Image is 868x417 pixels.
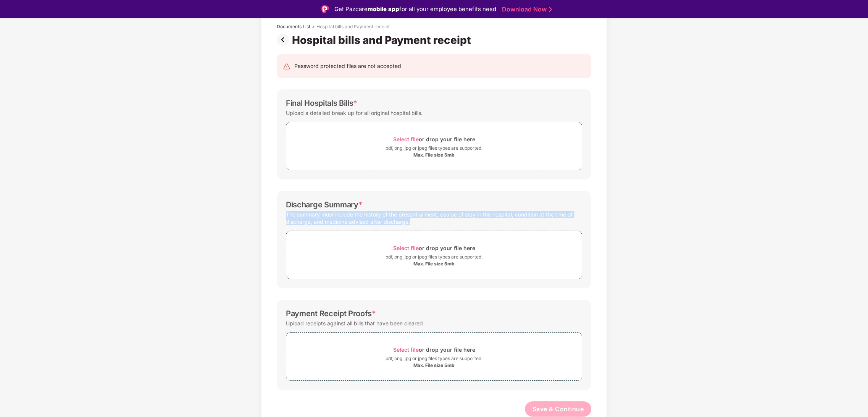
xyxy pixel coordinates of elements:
[286,237,582,273] span: Select fileor drop your file herepdf, png, jpg or jpeg files types are supported.Max. File size 5mb
[386,144,482,152] div: pdf, png, jpg or jpeg files types are supported.
[316,24,390,30] div: Hospital bills and Payment receipt
[312,24,315,30] div: >
[277,24,310,30] div: Documents List
[292,34,474,47] div: Hospital bills and Payment receipt
[286,128,582,164] span: Select fileor drop your file herepdf, png, jpg or jpeg files types are supported.Max. File size 5mb
[393,243,475,253] div: or drop your file here
[286,108,423,118] div: Upload a detailed break up for all original hospital bills.
[286,338,582,375] span: Select fileor drop your file herepdf, png, jpg or jpeg files types are supported.Max. File size 5mb
[294,62,401,70] div: Password protected files are not accepted
[286,99,357,108] div: Final Hospitals Bills
[321,5,329,13] img: Logo
[286,209,582,227] div: The summary must include the history of the present ailment, course of stay in the hospital, cond...
[549,5,552,13] img: Stroke
[393,134,475,144] div: or drop your file here
[413,261,455,267] div: Max. File size 5mb
[286,318,423,328] div: Upload receipts against all bills that have been cleared
[286,309,376,318] div: Payment Receipt Proofs
[283,63,290,70] img: svg+xml;base64,PHN2ZyB4bWxucz0iaHR0cDovL3d3dy53My5vcmcvMjAwMC9zdmciIHdpZHRoPSIyNCIgaGVpZ2h0PSIyNC...
[393,344,475,355] div: or drop your file here
[525,401,592,417] button: Save & Continue
[368,5,399,13] strong: mobile app
[393,346,419,353] span: Select file
[393,136,419,142] span: Select file
[502,5,550,13] a: Download Now
[334,5,496,14] div: Get Pazcare for all your employee benefits need
[286,200,362,209] div: Discharge Summary
[413,362,455,369] div: Max. File size 5mb
[393,245,419,251] span: Select file
[386,253,482,261] div: pdf, png, jpg or jpeg files types are supported.
[277,34,292,46] img: svg+xml;base64,PHN2ZyBpZD0iUHJldi0zMngzMiIgeG1sbnM9Imh0dHA6Ly93d3cudzMub3JnLzIwMDAvc3ZnIiB3aWR0aD...
[413,152,455,158] div: Max. File size 5mb
[386,355,482,362] div: pdf, png, jpg or jpeg files types are supported.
